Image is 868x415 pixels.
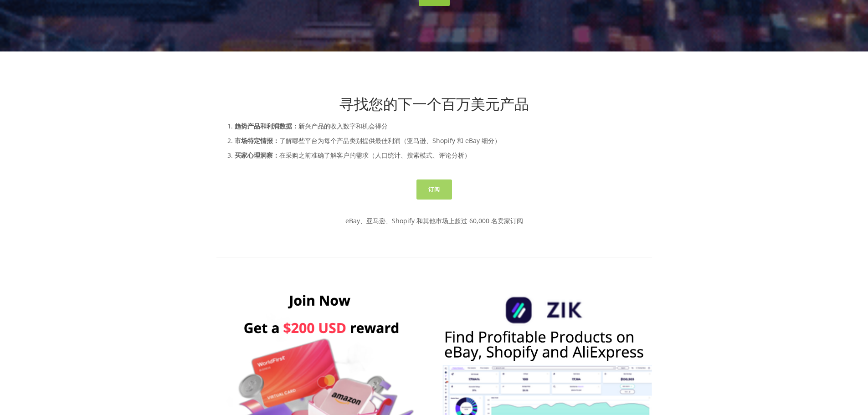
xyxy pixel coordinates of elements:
font: eBay、亚马逊、Shopify 和其他市场上超过 60,000 名卖家订阅 [345,216,523,225]
a: 订阅 [416,179,452,200]
font: 买家心理洞察： [235,151,279,159]
font: 在采购之前准确了解客户的需求（人口统计、搜索模式、评论分析） [279,151,471,159]
font: 新兴产品的收入数字和机会得分 [298,122,388,130]
font: 寻找您的下一个百万美元产品 [339,94,529,113]
font: 市场特定情报： [235,136,279,145]
font: 趋势产品和利润数据： [235,122,298,130]
font: 了解哪些平台为每个产品类别提供最佳利润（亚马逊、Shopify 和 eBay 细分） [279,136,501,145]
font: 订阅 [428,185,440,193]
